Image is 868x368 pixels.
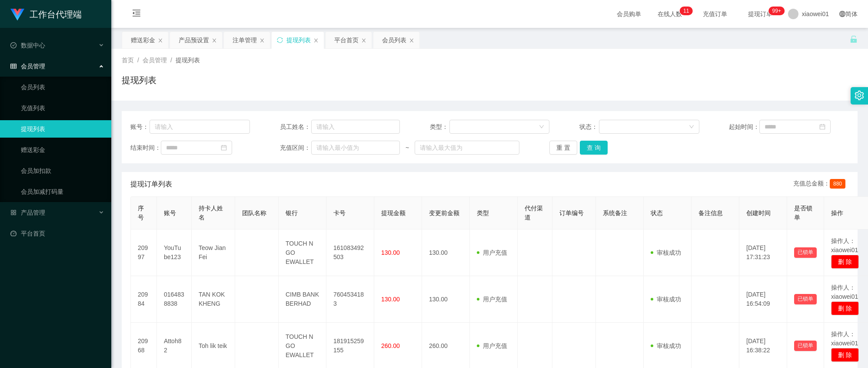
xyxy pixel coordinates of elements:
i: 图标: close [259,38,265,43]
td: 0164838838 [157,276,192,323]
span: 类型： [430,122,449,132]
p: 1 [683,7,686,15]
td: [DATE] 17:31:23 [739,230,787,276]
i: 图标: close [158,38,163,43]
span: 操作人：xiaowei01 [831,284,858,300]
span: 审核成功 [651,296,681,303]
i: 图标: setting [855,91,864,100]
span: 审核成功 [651,249,681,256]
span: 用户充值 [477,249,507,256]
a: 图标: dashboard平台首页 [10,225,104,242]
span: 起始时间： [729,122,759,132]
span: 首页 [122,57,134,64]
button: 删 除 [831,348,859,362]
a: 会员列表 [21,78,104,96]
sup: 11 [680,7,692,15]
span: 变更前金额 [429,209,459,216]
a: 赠送彩金 [21,141,104,159]
div: 注单管理 [233,32,257,48]
div: 产品预设置 [179,32,209,48]
a: 充值列表 [21,99,104,117]
input: 请输入 [311,120,400,134]
i: 图标: sync [277,37,283,43]
i: 图标: check-circle-o [10,42,17,48]
i: 图标: global [839,11,845,17]
td: YouTube123 [157,230,192,276]
td: [DATE] 16:54:09 [739,276,787,323]
td: TAN KOK KHENG [192,276,235,323]
span: 充值区间： [280,143,311,152]
a: 会员加减打码量 [21,183,104,200]
span: 用户充值 [477,296,507,303]
td: 161083492503 [326,230,374,276]
td: 130.00 [422,276,470,323]
span: 130.00 [381,296,400,303]
i: 图标: appstore-o [10,209,17,216]
span: 序号 [138,205,144,221]
div: 赠送彩金 [131,32,155,48]
span: 状态 [651,209,663,216]
span: 团队名称 [242,209,266,216]
div: 提现列表 [286,32,311,48]
span: / [170,57,172,64]
span: 提现订单 [744,11,777,17]
td: TOUCH N GO EWALLET [279,230,326,276]
span: 会员管理 [10,63,45,70]
button: 已锁单 [794,341,817,351]
span: 充值订单 [698,11,732,17]
i: 图标: calendar [819,124,825,130]
i: 图标: down [689,124,694,130]
span: 操作 [831,209,843,216]
i: 图标: down [539,124,544,130]
span: 会员管理 [143,57,167,64]
input: 请输入最小值为 [311,141,400,155]
td: 7604534183 [326,276,374,323]
span: 账号 [164,209,176,216]
i: 图标: close [212,38,217,43]
span: 账号： [130,122,150,132]
span: 员工姓名： [280,122,311,132]
p: 1 [686,7,689,15]
button: 删 除 [831,255,859,269]
span: 备注信息 [698,209,723,216]
span: 系统备注 [603,209,627,216]
td: 20997 [131,230,157,276]
i: 图标: table [10,63,17,69]
sup: 1102 [769,7,785,15]
span: 260.00 [381,342,400,349]
span: 类型 [477,209,489,216]
i: 图标: menu-fold [122,0,151,28]
span: 代付渠道 [525,205,543,221]
i: 图标: calendar [221,145,227,151]
div: 会员列表 [382,32,406,48]
span: 操作人：xiaowei01 [831,331,858,347]
a: 提现列表 [21,120,104,138]
span: 结束时间： [130,143,161,152]
span: 卡号 [333,209,346,216]
button: 查 询 [580,141,608,155]
input: 请输入最大值为 [415,141,519,155]
i: 图标: unlock [850,35,858,43]
input: 请输入 [150,120,250,134]
button: 已锁单 [794,247,817,258]
button: 删 除 [831,301,859,315]
i: 图标: close [361,38,366,43]
span: ~ [400,143,415,152]
span: 操作人：xiaowei01 [831,237,858,253]
td: Teow Jian Fei [192,230,235,276]
span: 是否锁单 [794,205,812,221]
span: 用户充值 [477,342,507,349]
div: 充值总金额： [793,179,849,189]
i: 图标: close [313,38,319,43]
a: 工作台代理端 [10,10,82,17]
span: 创建时间 [746,209,771,216]
button: 重 置 [549,141,577,155]
div: 平台首页 [334,32,359,48]
td: CIMB BANK BERHAD [279,276,326,323]
td: 20984 [131,276,157,323]
span: 审核成功 [651,342,681,349]
span: 银行 [286,209,298,216]
span: 在线人数 [653,11,686,17]
i: 图标: close [409,38,414,43]
span: 880 [830,179,845,189]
